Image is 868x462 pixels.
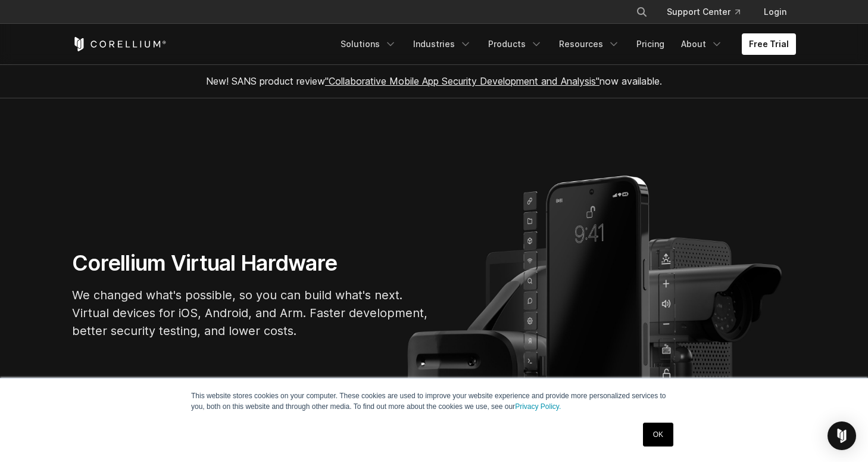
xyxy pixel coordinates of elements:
p: We changed what's possible, so you can build what's next. Virtual devices for iOS, Android, and A... [72,286,429,340]
div: Open Intercom Messenger [828,421,856,450]
a: "Collaborative Mobile App Security Development and Analysis" [325,75,600,87]
a: Corellium Home [72,37,167,51]
a: Resources [552,33,627,55]
a: OK [643,423,673,447]
a: Login [754,1,796,23]
div: Navigation Menu [622,1,796,23]
a: Products [481,33,549,55]
span: New! SANS product review now available. [206,75,662,87]
h1: Corellium Virtual Hardware [72,250,429,277]
button: Search [631,1,652,23]
a: About [674,33,730,55]
div: Navigation Menu [333,33,796,55]
a: Privacy Policy. [515,402,561,411]
p: This website stores cookies on your computer. These cookies are used to improve your website expe... [191,390,677,412]
a: Free Trial [742,33,796,55]
a: Pricing [629,33,672,55]
a: Support Center [657,1,750,23]
a: Industries [406,33,479,55]
a: Solutions [333,33,404,55]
